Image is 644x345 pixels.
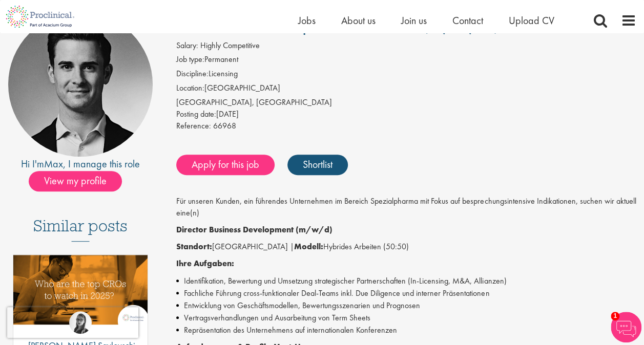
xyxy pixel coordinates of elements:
div: Hi I'm , I manage this role [8,157,153,171]
a: Jobs [298,14,316,27]
li: Fachliche Führung cross-funktionaler Deal-Teams inkl. Due Diligence und interner Präsentationen [176,287,636,299]
span: Posting date: [176,109,216,119]
label: Job type: [176,54,204,66]
a: Shortlist [287,155,348,175]
strong: Director Business Development (m/w/d) [176,224,333,235]
li: Repräsentation des Unternehmens auf internationalen Konferenzen [176,324,636,336]
li: Licensing [176,68,636,82]
p: Für unseren Kunden, ein führendes Unternehmen im Bereich Spezialpharma mit Fokus auf besprechungs... [176,196,636,219]
img: imeage of recruiter Max Slevogt [8,12,153,157]
a: Contact [452,14,483,27]
li: [GEOGRAPHIC_DATA] [176,82,636,97]
label: Salary: [176,40,198,52]
a: Upload CV [509,14,554,27]
strong: Standort: [176,241,212,252]
a: Apply for this job [176,155,275,175]
a: View my profile [29,173,132,186]
img: Chatbot [611,312,641,342]
div: [DATE] [176,109,636,120]
a: Join us [401,14,427,27]
li: Entwicklung von Geschäftsmodellen, Bewertungsszenarien und Prognosen [176,299,636,312]
img: Top 10 CROs 2025 | Proclinical [13,255,148,325]
a: Max [44,157,63,170]
label: Discipline: [176,68,209,80]
li: Permanent [176,54,636,68]
div: [GEOGRAPHIC_DATA], [GEOGRAPHIC_DATA] [176,97,636,109]
span: 66968 [213,120,236,131]
span: Highly Competitive [200,40,260,51]
li: Identifikation, Bewertung und Umsetzung strategischer Partnerschaften (In-Licensing, M&A, Allianzen) [176,275,636,287]
strong: Ihre Aufgaben: [176,258,234,269]
li: Vertragsverhandlungen und Ausarbeitung von Term Sheets [176,312,636,324]
label: Reference: [176,120,211,132]
p: [GEOGRAPHIC_DATA] | Hybrides Arbeiten (50:50) [176,241,636,253]
span: 1 [611,312,619,320]
a: About us [341,14,376,27]
span: View my profile [29,171,122,191]
strong: Modell: [294,241,323,252]
iframe: reCAPTCHA [7,307,138,338]
h3: Similar posts [33,217,128,242]
label: Location: [176,82,204,94]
